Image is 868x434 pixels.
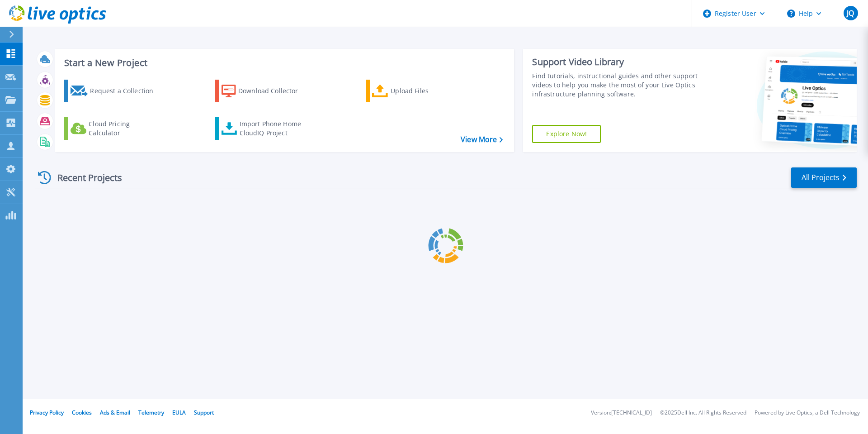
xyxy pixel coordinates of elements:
a: Cloud Pricing Calculator [64,117,165,140]
a: Request a Collection [64,80,165,102]
a: Telemetry [138,409,164,416]
div: Support Video Library [532,56,702,68]
div: Recent Projects [35,167,134,189]
span: JQ [847,10,854,17]
a: Cookies [72,409,92,416]
a: Upload Files [366,80,467,102]
a: EULA [172,409,186,416]
li: Powered by Live Optics, a Dell Technology [755,410,860,416]
div: Upload Files [391,82,463,100]
a: Download Collector [215,80,316,102]
h3: Start a New Project [64,58,503,68]
li: © 2025 Dell Inc. All Rights Reserved [660,410,746,416]
div: Cloud Pricing Calculator [89,119,161,138]
a: Explore Now! [532,125,601,143]
a: View More [461,135,503,144]
li: Version: [TECHNICAL_ID] [591,410,652,416]
a: Privacy Policy [30,409,64,416]
a: Support [194,409,214,416]
div: Download Collector [238,82,311,100]
div: Request a Collection [90,82,162,100]
a: All Projects [791,167,857,188]
div: Find tutorials, instructional guides and other support videos to help you make the most of your L... [532,72,702,99]
a: Ads & Email [100,409,130,416]
div: Import Phone Home CloudIQ Project [240,119,310,138]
